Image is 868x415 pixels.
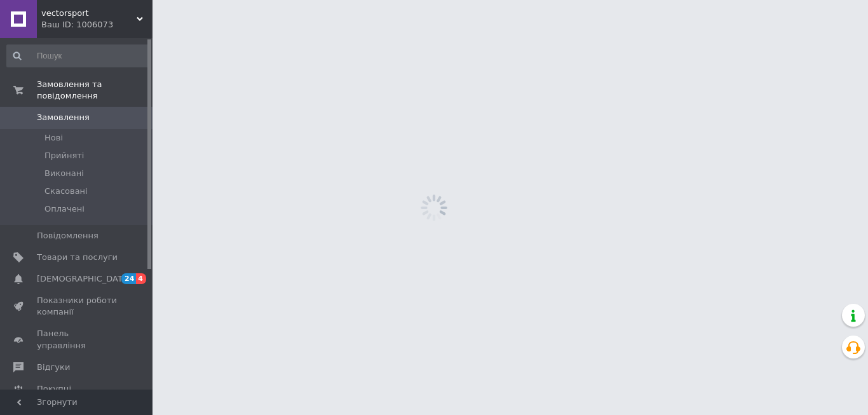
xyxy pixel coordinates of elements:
span: Замовлення [37,112,90,123]
span: Оплачені [44,203,85,215]
span: vectorsport [41,8,137,19]
span: Замовлення та повідомлення [37,79,153,102]
span: 4 [136,273,146,284]
span: Відгуки [37,362,70,373]
span: Покупці [37,383,71,395]
span: [DEMOGRAPHIC_DATA] [37,273,131,285]
div: Ваш ID: 1006073 [41,19,153,31]
span: Панель управління [37,328,118,351]
span: Повідомлення [37,230,98,242]
span: Скасовані [44,186,88,197]
span: Виконані [44,168,84,179]
span: Нові [44,132,63,144]
span: Прийняті [44,150,84,161]
span: Товари та послуги [37,252,118,263]
span: 24 [121,273,136,284]
span: Показники роботи компанії [37,295,118,318]
input: Пошук [6,44,150,67]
